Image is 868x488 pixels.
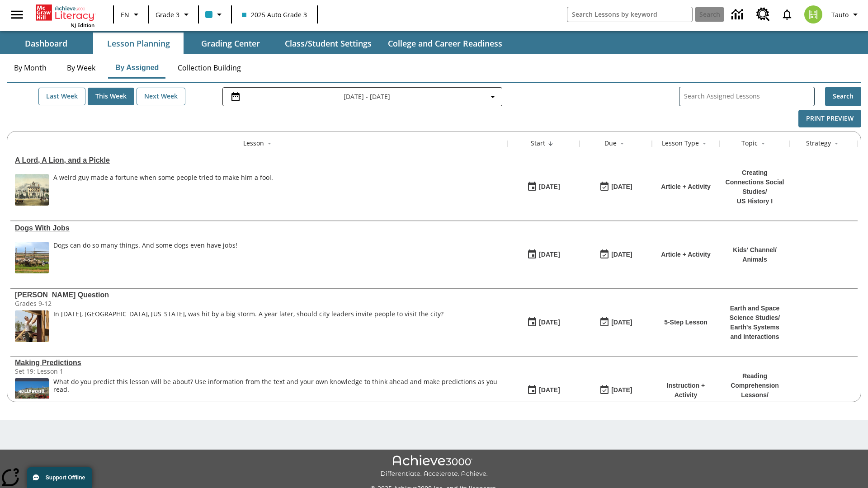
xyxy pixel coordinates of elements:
[53,174,273,182] div: A weird guy made a fortune when some people tried to make him a fool.
[226,91,498,102] button: Select the date range menu item
[799,3,828,26] button: Select a new avatar
[611,249,632,260] div: [DATE]
[15,310,49,342] img: image
[662,139,699,148] div: Lesson Type
[156,10,179,19] span: Grade 3
[733,245,777,255] p: Kids' Channel /
[185,33,276,54] button: Grading Center
[539,317,560,328] div: [DATE]
[806,139,831,148] div: Strategy
[242,10,307,19] span: 2025 Auto Grade 3
[596,314,635,331] button: 08/24/25: Last day the lesson can be accessed
[596,382,635,399] button: 08/24/25: Last day the lesson can be accessed
[53,378,503,394] div: What do you predict this lesson will be about? Use information from the text and your own knowled...
[524,314,563,331] button: 08/24/25: First time the lesson was available
[611,181,632,192] div: [DATE]
[71,22,94,28] span: NJ Edition
[741,139,758,148] div: Topic
[596,246,635,263] button: 08/24/25: Last day the lesson can be accessed
[27,467,92,488] button: Support Offline
[758,138,769,149] button: Sort
[656,381,715,400] p: Instruction + Activity
[4,1,30,28] button: Open side menu
[611,317,632,328] div: [DATE]
[380,455,488,478] img: Achieve3000 Differentiate Accelerate Achieve
[108,57,166,79] button: By Assigned
[117,6,146,23] button: Language: EN, Select a language
[58,57,104,79] button: By Week
[604,139,617,148] div: Due
[828,6,864,23] button: Profile/Settings
[726,2,751,27] a: Data Center
[278,33,379,54] button: Class/Student Settings
[15,224,503,232] a: Dogs With Jobs, Lessons
[152,6,195,23] button: Grade: Grade 3, Select a grade
[733,255,777,264] p: Animals
[15,291,503,299] a: Joplin's Question, Lessons
[699,138,710,149] button: Sort
[596,178,635,196] button: 08/24/25: Last day the lesson can be accessed
[804,5,822,23] img: avatar image
[724,168,785,197] p: Creating Connections Social Studies /
[53,242,237,249] div: Dogs can do so many things. And some dogs even have jobs!
[93,33,184,54] button: Lesson Planning
[724,304,785,323] p: Earth and Space Science Studies /
[664,318,708,327] p: 5-Step Lesson
[524,382,563,399] button: 08/24/25: First time the lesson was available
[38,88,85,105] button: Last Week
[831,10,849,19] span: Tauto
[798,110,861,127] button: Print Preview
[53,310,443,318] div: In [DATE], [GEOGRAPHIC_DATA], [US_STATE], was hit by a big storm. A year later, should city leade...
[53,310,443,342] div: In May 2011, Joplin, Missouri, was hit by a big storm. A year later, should city leaders invite p...
[684,90,814,103] input: Search Assigned Lessons
[46,474,85,481] span: Support Offline
[661,250,711,259] p: Article + Activity
[545,138,556,149] button: Sort
[831,138,842,149] button: Sort
[7,57,54,79] button: By Month
[15,242,49,273] img: sheepdog herding sheep
[775,3,799,26] a: Notifications
[1,33,91,54] button: Dashboard
[539,385,560,396] div: [DATE]
[617,138,627,149] button: Sort
[36,4,94,22] a: Home
[15,224,503,232] div: Dogs With Jobs
[243,139,264,148] div: Lesson
[53,378,503,410] div: What do you predict this lesson will be about? Use information from the text and your own knowled...
[381,33,509,54] button: College and Career Readiness
[539,249,560,260] div: [DATE]
[15,367,151,375] div: Set 19: Lesson 1
[724,323,785,342] p: Earth's Systems and Interactions
[531,139,545,148] div: Start
[264,138,275,149] button: Sort
[567,7,692,22] input: search field
[15,359,503,367] div: Making Predictions
[661,182,711,192] p: Article + Activity
[611,385,632,396] div: [DATE]
[487,91,498,102] svg: Collapse Date Range Filter
[724,371,785,400] p: Reading Comprehension Lessons /
[15,299,151,308] div: Grades 9-12
[15,359,503,367] a: Making Predictions, Lessons
[53,174,273,206] div: A weird guy made a fortune when some people tried to make him a fool.
[36,3,94,28] div: Home
[15,378,49,410] img: The white letters of the HOLLYWOOD sign on a hill with red flowers in the foreground.
[202,6,228,23] button: Class color is light blue. Change class color
[53,242,237,273] div: Dogs can do so many things. And some dogs even have jobs!
[15,291,503,299] div: Joplin's Question
[170,57,248,79] button: Collection Building
[524,178,563,196] button: 08/24/25: First time the lesson was available
[88,88,134,105] button: This Week
[751,2,775,27] a: Resource Center, Will open in new tab
[344,92,390,101] span: [DATE] - [DATE]
[539,181,560,192] div: [DATE]
[524,246,563,263] button: 08/24/25: First time the lesson was available
[724,197,785,206] p: US History I
[15,156,503,164] a: A Lord, A Lion, and a Pickle, Lessons
[15,156,503,164] div: A Lord, A Lion, and a Pickle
